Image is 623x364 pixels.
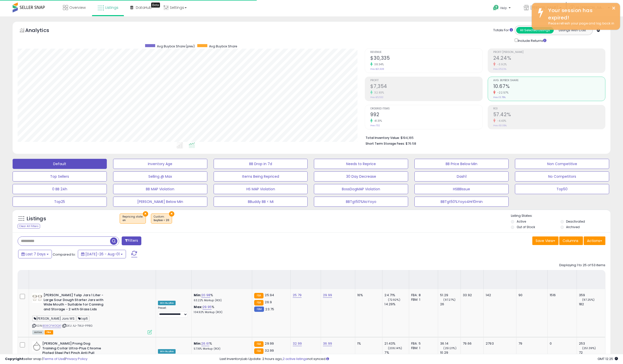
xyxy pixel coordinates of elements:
[157,44,195,48] span: Avg Buybox Share (prev)
[265,307,274,312] span: 23.75
[493,55,605,62] h2: 24.24%
[122,236,141,245] button: Filters
[254,293,264,298] small: FBA
[516,27,554,34] button: All Selected Listings
[384,293,409,297] div: 24.71%
[32,293,42,303] img: 41GYZD88MkL._SL40_.jpg
[553,27,591,34] button: Listings With Cost
[370,96,383,99] small: Prev: $5,532
[373,63,384,66] small: 38.34%
[314,171,408,181] button: 30 Day Decrease
[579,341,605,346] div: 253
[414,171,509,181] button: Dash1
[77,316,89,321] span: top5
[582,298,595,302] small: (97.25%)
[515,171,609,181] button: No Competitors
[154,219,169,222] div: buybox < 20
[388,346,402,350] small: (206.14%)
[584,236,605,245] button: Actions
[515,159,609,169] button: Non Competitive
[414,184,509,194] button: HSBBIssue
[151,3,160,8] div: Tooltip anchor
[566,225,580,229] label: Archived
[214,197,308,207] button: BBuddy BB < Mi
[493,51,605,54] span: Profit [PERSON_NAME]
[65,356,87,361] a: Privacy Policy
[493,112,605,118] h2: 57.42%
[13,197,107,207] button: Top25
[440,341,461,346] div: 36.14
[158,349,176,354] div: Win BuyBox
[544,7,616,21] div: Your session has expired!
[194,293,201,297] b: Min:
[411,346,434,350] div: FBM: 1
[122,215,143,222] span: Repricing state :
[370,83,482,90] h2: $7,354
[13,184,107,194] button: 0 BB 24h
[293,293,302,298] a: 25.79
[201,293,210,298] a: 20.98
[566,219,585,224] label: Deactivated
[493,5,499,11] i: Get Help
[254,348,264,354] small: FBA
[370,124,380,127] small: Prev: 702
[44,293,105,313] b: [PERSON_NAME] Tulip Jars 1 Liter - Large Sour Dough Starter Jars with Wide Mouth - Suitable for C...
[53,252,76,257] span: Compared to:
[370,68,384,71] small: Prev: $21,928
[18,224,40,229] div: Clear All Filters
[254,300,264,306] small: FBA
[32,316,76,321] span: [PERSON_NAME] Jars WS
[463,293,480,297] div: 33.92
[500,6,507,10] span: Help
[214,171,308,181] button: Items Being Repriced
[366,141,405,146] b: Short Term Storage Fees:
[265,293,274,297] span: 25.94
[411,297,434,302] div: FBM: 1
[544,21,616,26] div: Please refresh your page and log back in
[283,356,307,361] a: 2 active listings
[388,298,400,302] small: (72.92%)
[220,357,618,361] div: Last InventoryLab Update: 2 hours ago, not synced.
[25,27,59,35] h5: Analytics
[515,184,609,194] button: Top50
[373,119,382,123] small: 41.31%
[18,250,52,258] button: Last 7 Days
[518,293,543,297] div: 90
[511,214,610,218] p: Listing States:
[43,356,64,361] a: Terms of Use
[13,171,107,181] button: Top Sellers
[194,347,248,351] p: 57.16% Markup (ROI)
[489,1,516,16] a: Help
[323,341,332,346] a: 36.99
[496,91,509,95] small: -22.57%
[440,302,461,307] div: 26
[406,141,416,146] span: $76.58
[496,119,506,123] small: -4.43%
[532,236,559,245] button: Save View
[517,219,526,224] label: Active
[158,306,188,318] div: Preset:
[113,197,207,207] button: [PERSON_NAME] Below Min
[69,5,86,10] span: Overview
[493,83,605,90] h2: 10.67%
[194,293,248,302] div: %
[511,38,552,43] div: Include Returns
[496,63,507,66] small: -3.92%
[373,91,384,95] small: 32.93%
[5,356,23,361] strong: Copyright
[414,197,509,207] button: BBTgt50%Yoyo4Hr10min
[370,51,482,54] span: Revenue
[214,159,308,169] button: BB Drop in 7d
[411,293,434,297] div: FBA: 8
[32,341,41,351] img: 41Ye3HppBHL._SL40_.jpg
[598,356,618,361] span: 2025-08-15 12:25 GMT
[32,293,152,334] div: ASIN:
[85,252,120,257] span: [DATE]-26 - Aug-01
[411,341,434,346] div: FBA: 5
[314,184,408,194] button: BossDogMAP Violation
[43,324,61,328] a: B08CFWDQX1
[105,5,118,10] span: Listings
[154,215,169,222] span: Custom:
[493,96,506,99] small: Prev: 13.78%
[62,324,92,328] span: | SKU: AJ-TWJI-PP8G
